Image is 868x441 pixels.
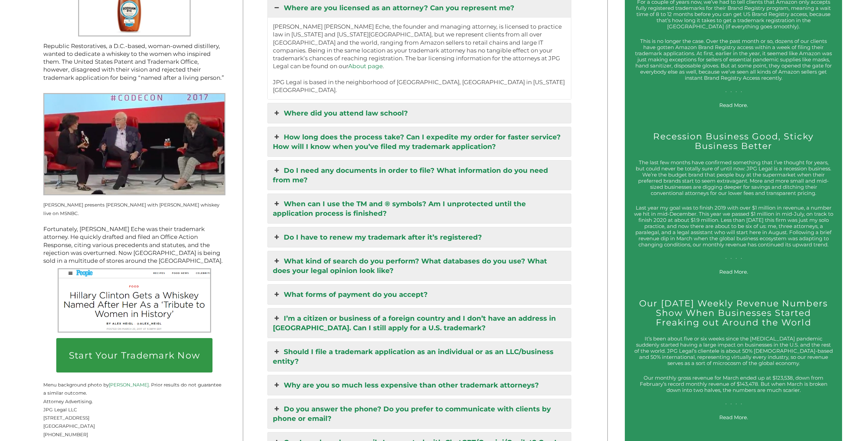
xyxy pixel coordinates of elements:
[719,269,748,275] a: Read More.
[634,336,833,366] p: It’s been about five or six weeks since the [MEDICAL_DATA] pandemic suddenly started having a lar...
[268,194,571,223] a: When can I use the TM and ® symbols? Am I unprotected until the application process is finished?
[268,127,571,156] a: How long does the process take? Can I expedite my order for faster service? How will I know when ...
[268,251,571,280] a: What kind of search do you perform? What databases do you use? What does your legal opinion look ...
[268,399,571,428] a: Do you answer the phone? Do you prefer to communicate with clients by phone or email?
[43,432,88,437] span: [PHONE_NUMBER]
[273,23,566,94] p: [PERSON_NAME] [PERSON_NAME] Eche, the founder and managing attorney, is licensed to practice law ...
[634,159,833,196] p: The last few months have confirmed something that I’ve thought for years, but could never be tota...
[43,202,219,216] small: [PERSON_NAME] presents [PERSON_NAME] with [PERSON_NAME] whiskey live on MSNBC.
[43,374,221,396] small: Menu background photo by . Prior results do not guarantee a similar outcome.
[56,338,212,372] a: Start Your Trademark Now
[268,227,571,247] a: Do I have to renew my trademark after it’s registered?
[58,268,211,333] img: Rodham Rye People Screenshot
[348,63,383,70] a: About page
[268,285,571,304] a: What forms of payment do you accept?
[43,225,225,265] p: Fortunately, [PERSON_NAME] Eche was their trademark attorney. He quickly drafted and filed an Off...
[43,399,93,404] span: Attorney Advertising.
[634,375,833,406] p: Our monthly gross revenue for March ended up at $123,538, down from February’s record monthly rev...
[634,38,833,93] p: This is no longer the case. Over the past month or so, dozens of our clients have gotten Amazon B...
[639,298,827,328] a: Our [DATE] Weekly Revenue Numbers Show When Businesses Started Freaking out Around the World
[268,18,571,99] div: Where are you licensed as an attorney? Can you represent me?
[43,42,225,82] p: Republic Restoratives, a D.C.-based, woman-owned distillery, wanted to dedicate a whiskey to the ...
[268,375,571,395] a: Why are you so much less expensive than other trademark attorneys?
[43,423,95,429] span: [GEOGRAPHIC_DATA]
[719,102,748,108] a: Read More.
[634,205,833,260] p: Last year my goal was to finish 2019 with over $1 million in revenue, a number we hit in mid-Dece...
[653,131,813,151] a: Recession Business Good, Sticky Business Better
[268,103,571,123] a: Where did you attend law school?
[268,342,571,371] a: Should I file a trademark application as an individual or as an LLC/business entity?
[268,161,571,190] a: Do I need any documents in order to file? What information do you need from me?
[43,93,225,195] img: Kara Swisher presents Hillary Clinton with Rodham Rye live on MSNBC.
[268,308,571,338] a: I’m a citizen or business of a foreign country and I don’t have an address in [GEOGRAPHIC_DATA]. ...
[719,414,748,421] a: Read More.
[43,415,89,421] span: [STREET_ADDRESS]
[109,382,149,387] a: [PERSON_NAME]
[43,407,77,412] span: JPG Legal LLC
